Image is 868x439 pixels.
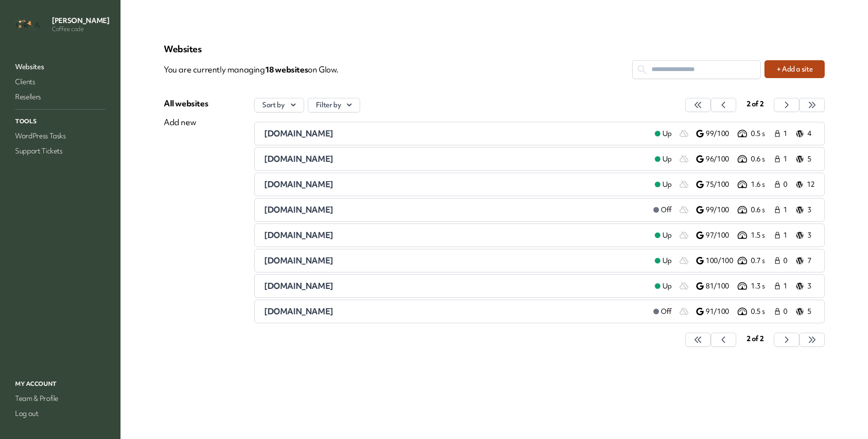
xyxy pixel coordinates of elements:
a: 100/100 0.7 s [696,255,773,266]
a: 3 [796,204,815,216]
p: My Account [13,378,107,390]
a: Websites [13,60,107,73]
p: 97/100 [706,231,736,240]
a: 1 [773,280,792,292]
span: Up [662,281,672,291]
span: 1 [783,231,790,240]
span: [DOMAIN_NAME] [264,128,333,139]
a: [DOMAIN_NAME] [264,280,647,292]
span: 0 [783,256,790,266]
div: All websites [164,98,208,109]
span: Up [662,129,672,139]
p: 99/100 [706,205,736,215]
p: 0.7 s [751,256,773,266]
span: 1 [783,281,790,291]
p: 0.6 s [751,154,773,164]
a: 7 [796,255,815,266]
span: Up [662,180,672,190]
span: 1 [783,205,790,215]
p: 0.5 s [751,307,773,317]
a: 0 [773,255,792,266]
a: [DOMAIN_NAME] [264,153,647,165]
a: [DOMAIN_NAME] [264,306,646,317]
p: 1.3 s [751,281,773,291]
a: 91/100 0.5 s [696,306,773,317]
span: [DOMAIN_NAME] [264,179,333,190]
span: 0 [783,307,790,317]
a: Off [646,306,679,317]
p: 3 [807,281,815,291]
a: Support Tickets [13,144,107,158]
iframe: chat widget [828,401,859,430]
a: 0 [773,306,792,317]
p: Websites [164,43,825,55]
a: Off [646,204,679,216]
p: Tools [13,115,107,128]
a: WordPress Tasks [13,129,107,143]
a: Team & Profile [13,392,107,405]
p: 3 [807,231,815,240]
button: Sort by [254,98,304,112]
p: 4 [807,129,815,139]
a: 1 [773,128,792,139]
a: 5 [796,153,815,165]
span: [DOMAIN_NAME] [264,255,333,266]
p: 100/100 [706,256,736,266]
p: Coffee code [52,25,109,33]
span: [DOMAIN_NAME] [264,230,333,240]
a: [DOMAIN_NAME] [264,204,646,216]
p: 75/100 [706,180,736,190]
span: [DOMAIN_NAME] [264,306,333,317]
span: [DOMAIN_NAME] [264,153,333,164]
a: 5 [796,306,815,317]
a: 1 [773,204,792,216]
span: 1 [783,154,790,164]
a: Resellers [13,90,107,104]
p: 1.5 s [751,231,773,240]
a: [DOMAIN_NAME] [264,128,647,139]
span: Off [661,307,672,317]
p: 0.6 s [751,205,773,215]
a: 97/100 1.5 s [696,230,773,241]
a: Up [647,280,679,292]
p: 7 [807,256,815,266]
span: Up [662,231,672,240]
span: s [305,64,308,75]
a: 99/100 0.5 s [696,128,773,139]
a: 81/100 1.3 s [696,280,773,292]
a: 0 [773,179,792,190]
span: 2 of 2 [747,99,764,109]
a: [DOMAIN_NAME] [264,230,647,241]
span: 2 of 2 [747,334,764,343]
a: Up [647,179,679,190]
span: 1 [783,129,790,139]
span: [DOMAIN_NAME] [264,204,333,215]
p: You are currently managing on Glow. [164,60,632,79]
a: Up [647,230,679,241]
p: 81/100 [706,281,736,291]
a: 4 [796,128,815,139]
a: 3 [796,280,815,292]
p: 0.5 s [751,129,773,139]
span: Up [662,256,672,266]
a: Clients [13,75,107,88]
button: + Add a site [764,60,825,78]
span: Up [662,154,672,164]
a: 1 [773,230,792,241]
a: 3 [796,230,815,241]
p: 12 [807,180,815,190]
p: 5 [807,154,815,164]
p: 3 [807,205,815,215]
p: 96/100 [706,154,736,164]
a: [DOMAIN_NAME] [264,255,647,266]
a: Up [647,255,679,266]
a: 1 [773,153,792,165]
span: Off [661,205,672,215]
p: 5 [807,307,815,317]
p: 91/100 [706,307,736,317]
span: 18 website [265,64,308,75]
